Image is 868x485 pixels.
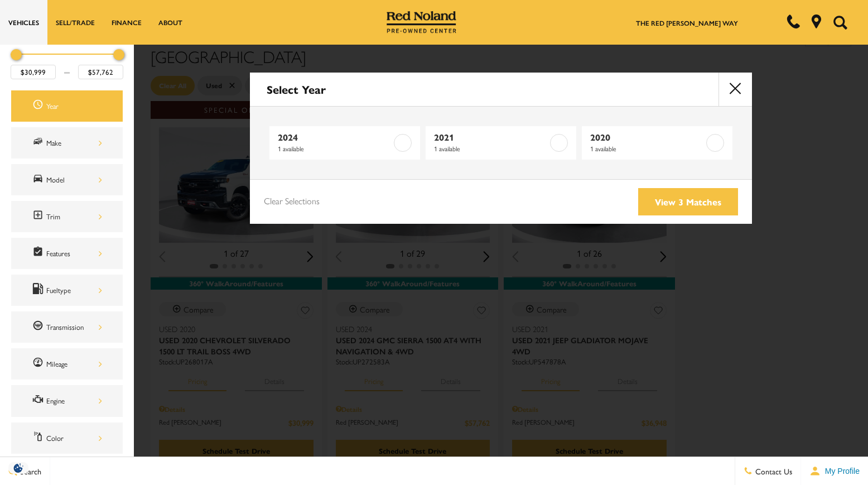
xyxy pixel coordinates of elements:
a: 20201 available [582,126,732,160]
div: Minimum Price [11,49,22,60]
div: MileageMileage [11,348,123,380]
div: Mileage [46,358,102,370]
span: My Profile [821,467,860,476]
span: 2021 [434,132,548,143]
div: ModelModel [11,164,123,195]
button: Open user profile menu [801,457,868,485]
span: Transmission [32,320,46,334]
input: Maximum [78,65,123,79]
span: Mileage [32,357,46,371]
div: FueltypeFueltype [11,275,123,306]
span: 1 available [278,143,392,154]
span: Contact Us [753,465,792,477]
span: 2024 [278,132,392,143]
div: TransmissionTransmission [11,311,123,343]
div: Color [46,432,102,444]
a: View 3 Matches [638,188,738,215]
button: close [718,73,752,106]
a: 20211 available [426,126,576,160]
div: EngineEngine [11,385,123,416]
div: YearYear [11,90,123,122]
h2: Select Year [267,83,326,95]
div: Trim [46,210,102,223]
input: Minimum [11,65,56,79]
img: Opt-Out Icon [6,462,31,474]
span: Features [32,246,46,261]
div: Price [11,45,123,79]
span: Make [32,136,46,150]
span: Fueltype [32,283,46,297]
div: ColorColor [11,422,123,454]
img: Red Noland Pre-Owned [387,11,457,33]
div: Model [46,174,102,186]
a: Clear Selections [264,195,320,209]
a: The Red [PERSON_NAME] Way [636,18,738,28]
span: 1 available [434,143,548,154]
span: 2020 [590,132,704,143]
span: Trim [32,209,46,224]
a: 20241 available [269,126,420,160]
a: Red Noland Pre-Owned [387,15,457,26]
div: Fueltype [46,284,102,296]
button: Open the search field [829,1,851,44]
div: Features [46,247,102,260]
span: Engine [32,393,46,408]
span: Color [32,431,46,445]
div: MakeMake [11,127,123,159]
div: FeaturesFeatures [11,238,123,269]
span: 1 available [590,143,704,154]
div: TrimTrim [11,201,123,232]
div: Maximum Price [113,49,124,60]
section: Click to Open Cookie Consent Modal [6,462,31,474]
div: Transmission [46,321,102,333]
span: Model [32,172,46,187]
div: Engine [46,395,102,407]
div: Make [46,137,102,149]
div: Year [46,100,102,112]
span: Year [32,99,46,113]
